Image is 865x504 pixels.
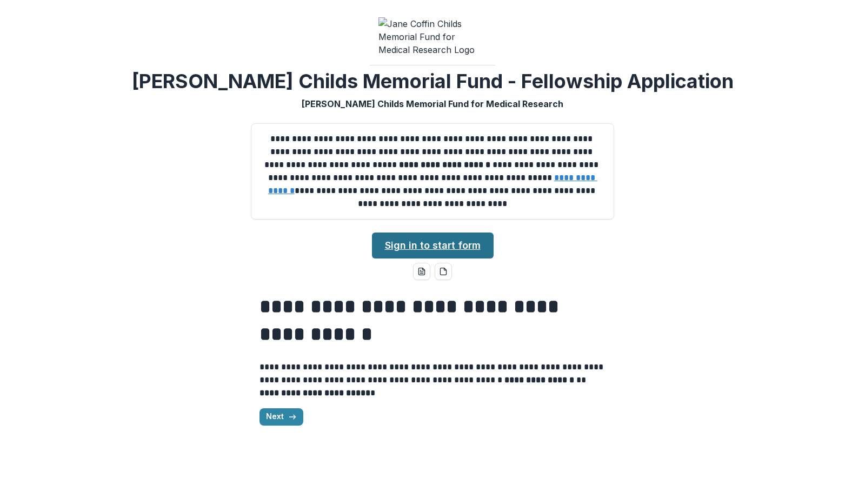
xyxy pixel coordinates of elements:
[302,97,563,110] p: [PERSON_NAME] Childs Memorial Fund for Medical Research
[372,233,494,258] a: Sign in to start form
[413,263,430,280] button: word-download
[259,408,303,426] button: Next
[378,17,487,56] img: Jane Coffin Childs Memorial Fund for Medical Research Logo
[132,70,734,93] h2: [PERSON_NAME] Childs Memorial Fund - Fellowship Application
[435,263,452,280] button: pdf-download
